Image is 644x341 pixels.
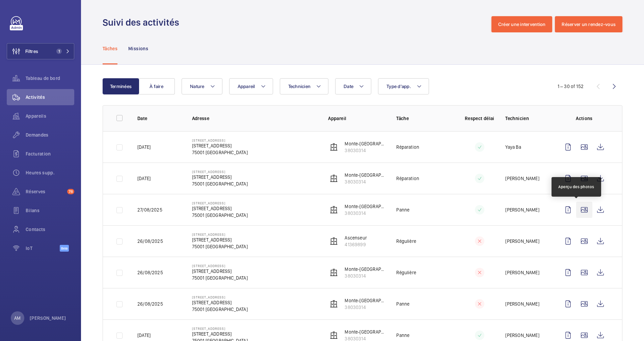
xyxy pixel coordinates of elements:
[345,266,385,273] p: Monte-[GEOGRAPHIC_DATA]
[137,238,163,245] p: 26/08/2025
[192,326,248,331] p: [STREET_ADDRESS]
[103,16,183,29] h1: Suivi des activités
[555,16,622,32] button: Réserver un rendez-vous
[345,304,385,311] p: 38030314
[192,170,248,174] p: [STREET_ADDRESS]
[137,332,151,339] p: [DATE]
[26,113,74,119] span: Appareils
[558,184,594,190] div: Aperçu des photos
[330,206,338,214] img: elevator.svg
[192,212,248,219] p: 75001 [GEOGRAPHIC_DATA]
[26,94,74,101] span: Activités
[192,331,248,337] p: [STREET_ADDRESS]
[505,238,539,245] p: [PERSON_NAME]
[192,142,248,149] p: [STREET_ADDRESS]
[192,201,248,205] p: [STREET_ADDRESS]
[137,115,181,122] p: Date
[345,241,367,248] p: 41369899
[192,115,318,122] p: Adresse
[386,84,411,89] span: Type d'app.
[345,210,385,217] p: 38030314
[137,175,151,182] p: [DATE]
[128,45,148,52] p: Missions
[330,268,338,277] img: elevator.svg
[192,306,248,313] p: 75001 [GEOGRAPHIC_DATA]
[345,273,385,279] p: 38030314
[192,232,248,236] p: [STREET_ADDRESS]
[137,269,163,276] p: 26/08/2025
[345,172,385,178] p: Monte-[GEOGRAPHIC_DATA]
[330,174,338,182] img: elevator.svg
[60,245,69,252] span: Beta
[229,78,273,94] button: Appareil
[14,315,21,321] p: AM
[192,243,248,250] p: 75001 [GEOGRAPHIC_DATA]
[505,269,539,276] p: [PERSON_NAME]
[192,236,248,243] p: [STREET_ADDRESS]
[378,78,429,94] button: Type d'app.
[26,150,74,157] span: Facturation
[26,226,74,233] span: Contacts
[396,206,409,213] p: Panne
[396,115,454,122] p: Tâche
[238,84,255,89] span: Appareil
[330,237,338,245] img: elevator.svg
[345,140,385,147] p: Monte-[GEOGRAPHIC_DATA]
[345,178,385,185] p: 38030314
[26,207,74,214] span: Bilans
[137,144,151,150] p: [DATE]
[137,206,162,213] p: 27/08/2025
[182,78,222,94] button: Nature
[192,264,248,268] p: [STREET_ADDRESS]
[103,78,139,94] button: Terminées
[505,115,549,122] p: Technicien
[192,295,248,299] p: [STREET_ADDRESS]
[396,301,409,307] p: Panne
[328,115,385,122] p: Appareil
[330,300,338,308] img: elevator.svg
[30,315,66,321] p: [PERSON_NAME]
[26,188,64,195] span: Réserves
[192,149,248,156] p: 75001 [GEOGRAPHIC_DATA]
[56,49,62,54] span: 1
[190,84,205,89] span: Nature
[103,45,117,52] p: Tâches
[464,115,494,122] p: Respect délai
[192,299,248,306] p: [STREET_ADDRESS]
[192,138,248,142] p: [STREET_ADDRESS]
[345,147,385,154] p: 38030314
[505,332,539,339] p: [PERSON_NAME]
[505,175,539,182] p: [PERSON_NAME]
[396,332,409,339] p: Panne
[7,43,74,59] button: Filtres1
[345,329,385,335] p: Monte-[GEOGRAPHIC_DATA]
[192,205,248,212] p: [STREET_ADDRESS]
[192,174,248,180] p: [STREET_ADDRESS]
[491,16,553,32] button: Créer une intervention
[330,143,338,151] img: elevator.svg
[288,84,311,89] span: Technicien
[345,203,385,210] p: Monte-[GEOGRAPHIC_DATA]
[26,245,60,252] span: IoT
[396,144,419,150] p: Réparation
[192,275,248,281] p: 75001 [GEOGRAPHIC_DATA]
[396,238,416,245] p: Régulière
[26,75,74,82] span: Tableau de bord
[505,206,539,213] p: [PERSON_NAME]
[26,169,74,176] span: Heures supp.
[67,189,74,194] span: 78
[335,78,371,94] button: Date
[280,78,329,94] button: Technicien
[396,269,416,276] p: Régulière
[330,331,338,339] img: elevator.svg
[25,48,38,55] span: Filtres
[560,115,609,122] p: Actions
[344,84,353,89] span: Date
[345,297,385,304] p: Monte-[GEOGRAPHIC_DATA]
[138,78,175,94] button: À faire
[26,132,74,138] span: Demandes
[345,234,367,241] p: Ascenseur
[192,268,248,275] p: [STREET_ADDRESS]
[505,301,539,307] p: [PERSON_NAME]
[396,175,419,182] p: Réparation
